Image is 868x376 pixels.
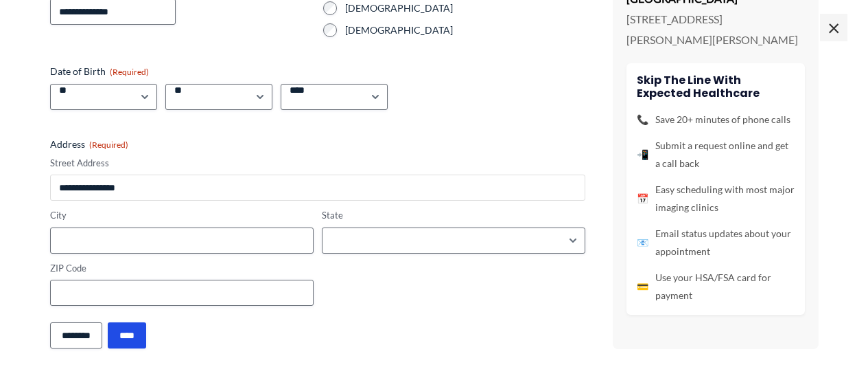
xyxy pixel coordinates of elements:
[637,136,795,172] li: Submit a request online and get a call back
[637,224,795,260] li: Email status updates about your appointment
[637,110,795,128] li: Save 20+ minutes of phone calls
[50,262,314,275] label: ZIP Code
[637,233,648,251] span: 📧
[345,23,585,37] label: [DEMOGRAPHIC_DATA]
[50,65,149,78] legend: Date of Birth
[50,157,585,170] label: Street Address
[110,67,149,77] span: (Required)
[637,180,795,216] li: Easy scheduling with most major imaging clinics
[637,145,648,163] span: 📲
[345,1,585,15] label: [DEMOGRAPHIC_DATA]
[637,74,795,100] h4: Skip the line with Expected Healthcare
[637,189,648,207] span: 📅
[820,14,847,41] span: ×
[50,137,128,151] legend: Address
[322,209,585,222] label: State
[637,268,795,304] li: Use your HSA/FSA card for payment
[637,110,648,128] span: 📞
[626,9,805,49] p: [STREET_ADDRESS][PERSON_NAME][PERSON_NAME]
[89,140,128,150] span: (Required)
[637,277,648,295] span: 💳
[50,209,314,222] label: City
